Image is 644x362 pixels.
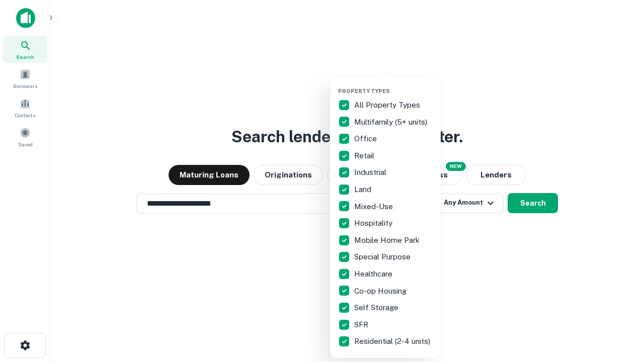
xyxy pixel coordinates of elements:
p: All Property Types [354,99,422,111]
p: SFR [354,319,370,331]
p: Office [354,133,379,145]
p: Mobile Home Park [354,234,422,246]
p: Mixed-Use [354,201,395,213]
iframe: Chat Widget [594,282,644,330]
p: Industrial [354,166,388,178]
p: Co-op Housing [354,285,409,297]
p: Self Storage [354,302,400,314]
p: Land [354,184,373,196]
p: Retail [354,150,376,162]
p: Multifamily (5+ units) [354,116,429,128]
span: Property Types [338,88,390,94]
p: Special Purpose [354,251,413,263]
p: Hospitality [354,217,394,229]
p: Residential (2-4 units) [354,335,432,347]
p: Healthcare [354,268,394,280]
